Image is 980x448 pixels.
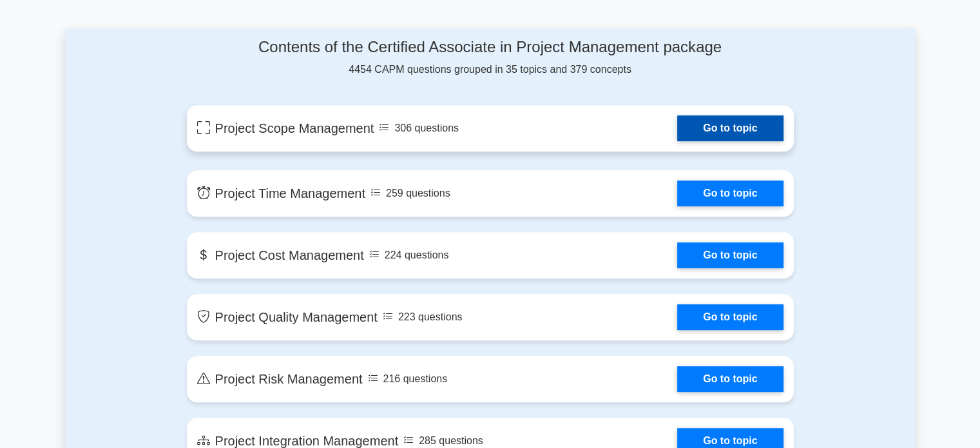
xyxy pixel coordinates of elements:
[677,115,783,141] a: Go to topic
[677,180,783,206] a: Go to topic
[677,304,783,330] a: Go to topic
[677,366,783,392] a: Go to topic
[187,38,794,57] h4: Contents of the Certified Associate in Project Management package
[187,38,794,77] div: 4454 CAPM questions grouped in 35 topics and 379 concepts
[677,242,783,268] a: Go to topic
